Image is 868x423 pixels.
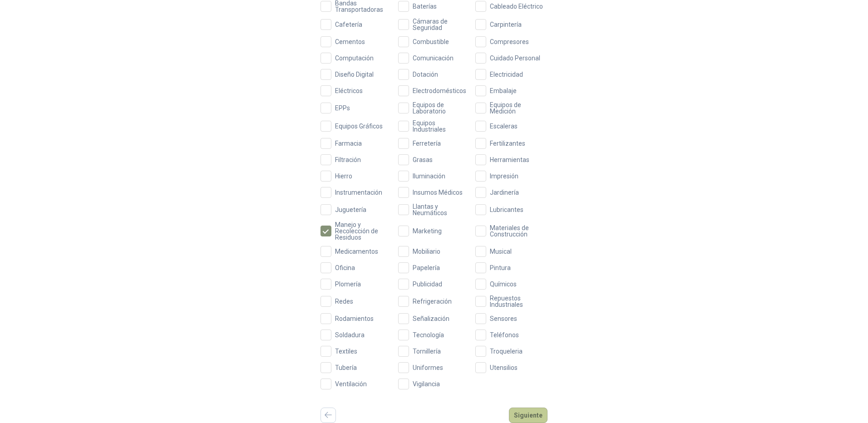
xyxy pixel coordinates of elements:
span: Cementos [331,39,369,45]
span: Troqueleria [486,348,526,354]
span: Escaleras [486,123,521,129]
span: Musical [486,248,515,255]
span: Electricidad [486,71,527,78]
span: Tecnología [409,332,448,338]
span: Manejo y Recolección de Residuos [331,221,393,241]
span: Dotación [409,71,442,78]
span: Equipos Industriales [409,120,470,133]
span: Insumos Médicos [409,189,466,196]
span: Farmacia [331,140,365,147]
span: Llantas y Neumáticos [409,203,470,216]
span: Embalaje [486,88,520,94]
span: Electrodomésticos [409,88,470,94]
span: Ventilación [331,381,370,387]
span: Papelería [409,265,444,271]
span: Eléctricos [331,88,366,94]
span: Cableado Eléctrico [486,3,547,10]
span: Comunicación [409,55,457,61]
span: Tubería [331,364,360,371]
span: Herramientas [486,157,533,163]
span: Utensilios [486,364,521,371]
span: Ferretería [409,140,444,147]
span: Materiales de Construcción [486,225,547,237]
span: Cuidado Personal [486,55,544,61]
span: Instrumentación [331,189,386,196]
span: Tornillería [409,348,444,354]
span: Uniformes [409,364,447,371]
span: Compresores [486,39,533,45]
span: Baterías [409,3,440,10]
span: Químicos [486,281,520,287]
span: Cámaras de Seguridad [409,18,470,31]
span: Diseño Digital [331,71,377,78]
span: Repuestos Industriales [486,295,547,308]
span: Teléfonos [486,332,523,338]
span: Textiles [331,348,361,354]
span: Pintura [486,265,514,271]
span: Marketing [409,228,445,234]
span: Juguetería [331,207,370,213]
span: Redes [331,298,357,305]
span: Publicidad [409,281,446,287]
span: Cafetería [331,21,366,28]
span: Iluminación [409,173,449,179]
span: EPPs [331,105,354,111]
span: Lubricantes [486,207,527,213]
button: Siguiente [509,408,547,423]
span: Filtración [331,157,365,163]
span: Hierro [331,173,356,179]
span: Equipos Gráficos [331,123,386,129]
span: Sensores [486,315,521,322]
span: Mobiliario [409,248,444,255]
span: Plomería [331,281,365,287]
span: Carpintería [486,21,525,28]
span: Grasas [409,157,436,163]
span: Equipos de Laboratorio [409,102,470,114]
span: Computación [331,55,377,61]
span: Señalización [409,315,453,322]
span: Equipos de Medición [486,102,547,114]
span: Jardinería [486,189,523,196]
span: Medicamentos [331,248,382,255]
span: Fertilizantes [486,140,529,147]
span: Rodamientos [331,315,377,322]
span: Vigilancia [409,381,444,387]
span: Oficina [331,265,359,271]
span: Combustible [409,39,453,45]
span: Impresión [486,173,522,179]
span: Soldadura [331,332,368,338]
span: Refrigeración [409,298,455,305]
